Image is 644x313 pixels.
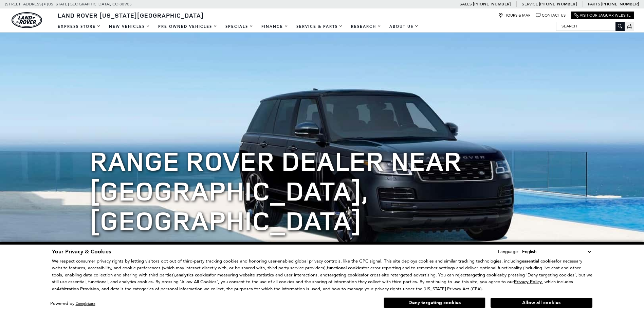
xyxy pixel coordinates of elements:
strong: targeting cookies [328,272,363,278]
a: land-rover [12,12,42,28]
a: [PHONE_NUMBER] [601,1,639,7]
strong: analytics cookies [176,272,210,278]
strong: Arbitration Provision [57,286,99,292]
p: We respect consumer privacy rights by letting visitors opt out of third-party tracking cookies an... [52,258,592,293]
a: Visit Our Jaguar Website [574,13,631,18]
a: ComplyAuto [76,301,95,306]
select: Language Select [520,248,592,255]
u: Privacy Policy [514,279,542,285]
a: Pre-Owned Vehicles [154,21,221,33]
a: Hours & Map [498,13,531,18]
a: Privacy Policy [514,279,542,284]
h1: Range Rover Dealer near [GEOGRAPHIC_DATA], [GEOGRAPHIC_DATA] [90,146,555,235]
strong: functional cookies [327,265,363,271]
span: Sales [460,2,472,6]
span: Land Rover [US_STATE][GEOGRAPHIC_DATA] [58,11,204,19]
img: Land Rover [12,12,42,28]
span: Parts [588,2,600,6]
strong: targeting cookies [466,272,502,278]
a: Contact Us [536,13,566,18]
div: Language: [498,249,519,254]
a: Land Rover [US_STATE][GEOGRAPHIC_DATA] [54,11,208,19]
a: About Us [385,21,423,33]
a: [PHONE_NUMBER] [539,1,577,7]
a: EXPRESS STORE [54,21,105,33]
a: Research [347,21,385,33]
input: Search [556,22,624,30]
a: New Vehicles [105,21,154,33]
nav: Main Navigation [54,21,423,33]
button: Deny targeting cookies [384,297,485,308]
a: Finance [257,21,292,33]
a: [PHONE_NUMBER] [473,1,511,7]
span: Service [522,2,538,6]
div: Powered by [50,301,95,306]
a: [STREET_ADDRESS] • [US_STATE][GEOGRAPHIC_DATA], CO 80905 [5,2,132,6]
strong: essential cookies [522,258,556,264]
span: Your Privacy & Cookies [52,248,111,255]
a: Service & Parts [292,21,347,33]
a: Specials [221,21,257,33]
button: Allow all cookies [491,298,592,308]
